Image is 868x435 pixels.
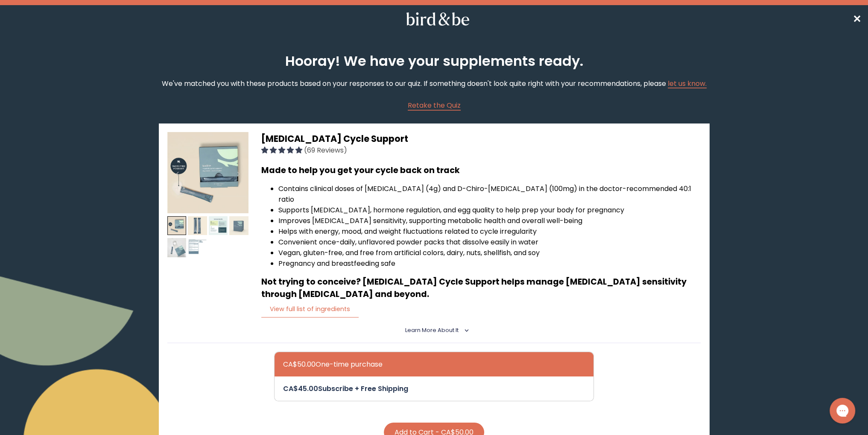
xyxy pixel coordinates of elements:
[278,226,701,237] li: Helps with energy, mood, and weight fluctuations related to cycle irregularity
[261,132,408,145] span: [MEDICAL_DATA] Cycle Support
[278,183,701,205] li: Contains clinical doses of [MEDICAL_DATA] (4g) and D-Chiro-[MEDICAL_DATA] (100mg) in the doctor-r...
[278,247,701,258] li: Vegan, gluten-free, and free from artificial colors, dairy, nuts, shellfish, and soy
[209,216,228,235] img: thumbnail image
[261,276,701,300] h3: Not trying to conceive? [MEDICAL_DATA] Cycle Support helps manage [MEDICAL_DATA] sensitivity thro...
[461,328,469,332] i: <
[261,164,701,176] h3: Made to help you get your cycle back on track
[278,205,701,215] li: Supports [MEDICAL_DATA], hormone regulation, and egg quality to help prep your body for pregnancy
[405,326,463,334] summary: Learn More About it <
[278,258,701,269] li: Pregnancy and breastfeeding safe
[269,51,599,71] h2: Hooray! We have your supplements ready.
[188,216,207,235] img: thumbnail image
[278,237,701,247] li: Convenient once-daily, unflavored powder packs that dissolve easily in water
[261,145,304,155] span: 4.91 stars
[278,215,701,226] li: Improves [MEDICAL_DATA] sensitivity, supporting metabolic health and overall well-being
[853,12,861,26] a: ✕
[229,216,248,235] img: thumbnail image
[405,326,459,334] span: Learn More About it
[825,395,859,426] iframe: Gorgias live chat messenger
[162,78,707,89] p: We've matched you with these products based on your responses to our quiz. If something doesn't l...
[668,79,707,88] a: let us know.
[408,100,461,111] a: Retake the Quiz
[167,132,248,213] img: thumbnail image
[261,300,359,318] button: View full list of ingredients
[167,238,187,257] img: thumbnail image
[188,238,207,257] img: thumbnail image
[167,216,187,235] img: thumbnail image
[304,145,347,155] span: (69 Reviews)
